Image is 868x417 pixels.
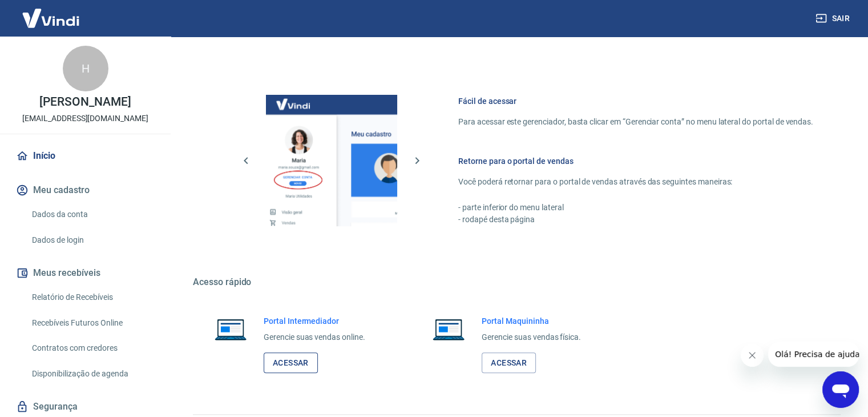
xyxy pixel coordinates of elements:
[14,1,88,35] img: Vindi
[822,371,859,408] iframe: Botão para abrir a janela de mensagens
[425,315,473,343] img: Imagem de um notebook aberto
[458,95,813,107] h6: Fácil de acessar
[264,352,318,374] a: Acessar
[27,203,157,226] a: Dados da conta
[741,344,764,367] iframe: Fechar mensagem
[14,260,157,286] button: Meus recebíveis
[27,286,157,309] a: Relatório de Recebíveis
[27,336,157,360] a: Contratos com credores
[482,331,581,343] p: Gerencie suas vendas física.
[458,214,813,226] p: - rodapé desta página
[482,315,581,327] h6: Portal Maquininha
[7,8,96,17] span: Olá! Precisa de ajuda?
[264,315,365,327] h6: Portal Intermediador
[458,202,813,214] p: - parte inferior do menu lateral
[458,176,813,188] p: Você poderá retornar para o portal de vendas através das seguintes maneiras:
[266,95,397,226] img: Imagem da dashboard mostrando o botão de gerenciar conta na sidebar no lado esquerdo
[264,331,365,343] p: Gerencie suas vendas online.
[14,178,157,203] button: Meu cadastro
[482,352,536,374] a: Acessar
[458,116,813,128] p: Para acessar este gerenciador, basta clicar em “Gerenciar conta” no menu lateral do portal de ven...
[63,46,108,91] div: H
[39,96,131,108] p: [PERSON_NAME]
[768,342,859,367] iframe: Mensagem da empresa
[14,143,157,169] a: Início
[193,276,841,288] h5: Acesso rápido
[207,315,255,343] img: Imagem de um notebook aberto
[458,155,813,167] h6: Retorne para o portal de vendas
[27,311,157,335] a: Recebíveis Futuros Online
[27,362,157,386] a: Disponibilização de agenda
[813,8,854,29] button: Sair
[22,113,148,125] p: [EMAIL_ADDRESS][DOMAIN_NAME]
[27,228,157,252] a: Dados de login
